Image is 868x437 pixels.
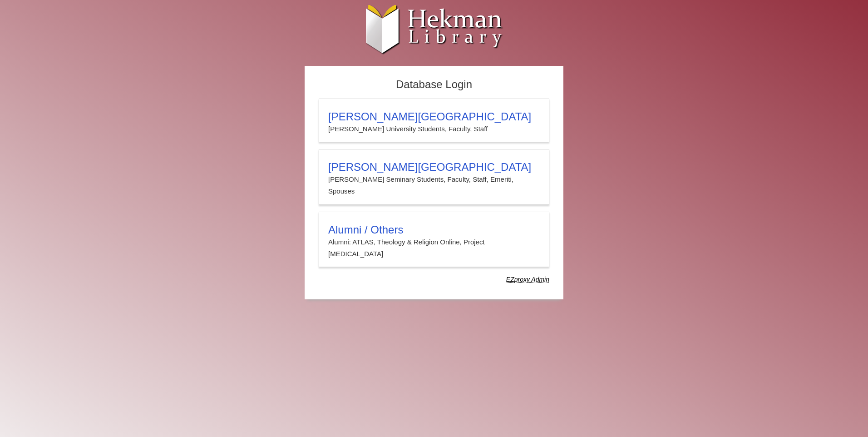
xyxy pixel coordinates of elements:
h2: Database Login [314,75,554,94]
a: [PERSON_NAME][GEOGRAPHIC_DATA][PERSON_NAME] University Students, Faculty, Staff [319,99,549,142]
summary: Alumni / OthersAlumni: ATLAS, Theology & Religion Online, Project [MEDICAL_DATA] [328,223,540,260]
h3: [PERSON_NAME][GEOGRAPHIC_DATA] [328,110,540,123]
p: [PERSON_NAME] University Students, Faculty, Staff [328,123,540,135]
a: [PERSON_NAME][GEOGRAPHIC_DATA][PERSON_NAME] Seminary Students, Faculty, Staff, Emeriti, Spouses [319,149,549,205]
p: [PERSON_NAME] Seminary Students, Faculty, Staff, Emeriti, Spouses [328,174,540,198]
dfn: Use Alumni login [506,276,549,283]
h3: Alumni / Others [328,223,540,236]
p: Alumni: ATLAS, Theology & Religion Online, Project [MEDICAL_DATA] [328,236,540,260]
h3: [PERSON_NAME][GEOGRAPHIC_DATA] [328,161,540,174]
